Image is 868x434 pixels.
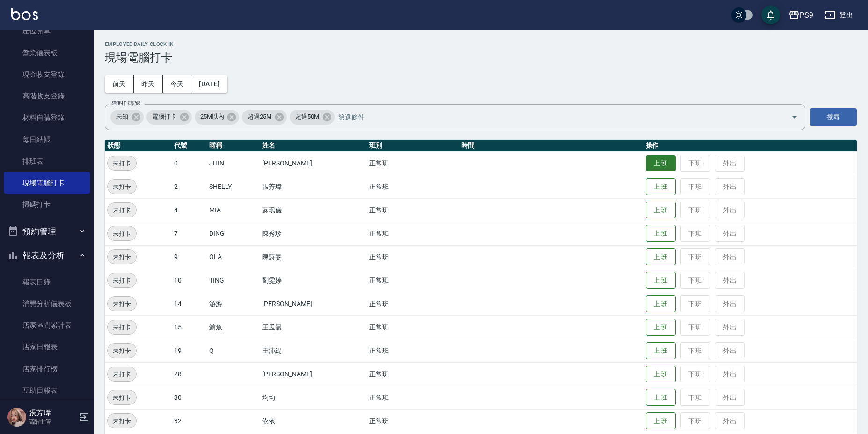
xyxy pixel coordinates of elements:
[4,380,90,401] a: 互助日報表
[108,205,136,215] span: 未打卡
[172,245,207,269] td: 9
[146,110,192,125] div: 電腦打卡
[195,110,240,125] div: 25M以內
[367,140,459,152] th: 班別
[787,110,802,125] button: Open
[367,409,459,433] td: 正常班
[260,292,367,315] td: [PERSON_NAME]
[146,112,182,121] span: 電腦打卡
[108,322,136,332] span: 未打卡
[172,151,207,175] td: 0
[134,75,163,93] button: 昨天
[4,85,90,107] a: 高階收支登錄
[367,198,459,222] td: 正常班
[367,245,459,269] td: 正常班
[646,319,676,336] button: 上班
[367,315,459,339] td: 正常班
[207,245,260,269] td: OLA
[207,140,260,152] th: 暱稱
[646,202,676,219] button: 上班
[459,140,643,152] th: 時間
[4,194,90,215] a: 掃碼打卡
[810,108,857,126] button: 搜尋
[260,315,367,339] td: 王孟晨
[207,315,260,339] td: 鮪魚
[105,51,857,64] h3: 現場電腦打卡
[207,292,260,315] td: 游游
[110,112,134,121] span: 未知
[108,252,136,262] span: 未打卡
[108,158,136,168] span: 未打卡
[643,140,857,152] th: 操作
[260,362,367,386] td: [PERSON_NAME]
[785,6,817,25] button: PS9
[4,42,90,64] a: 營業儀表板
[163,75,192,93] button: 今天
[207,339,260,362] td: Q
[260,140,367,152] th: 姓名
[172,222,207,245] td: 7
[367,339,459,362] td: 正常班
[105,75,134,93] button: 前天
[821,7,857,24] button: 登出
[172,362,207,386] td: 28
[4,107,90,128] a: 材料自購登錄
[646,342,676,359] button: 上班
[108,369,136,379] span: 未打卡
[242,112,277,121] span: 超過25M
[800,9,813,21] div: PS9
[367,151,459,175] td: 正常班
[207,151,260,175] td: JHIN
[172,409,207,433] td: 32
[4,358,90,380] a: 店家排行榜
[108,299,136,309] span: 未打卡
[260,175,367,198] td: 張芳瑋
[111,100,141,107] label: 篩選打卡記錄
[4,20,90,42] a: 座位開單
[195,112,230,121] span: 25M以內
[108,182,136,192] span: 未打卡
[108,416,136,426] span: 未打卡
[290,112,325,121] span: 超過50M
[4,150,90,172] a: 排班表
[260,339,367,362] td: 王沛緹
[4,271,90,293] a: 報表目錄
[11,8,38,20] img: Logo
[108,393,136,403] span: 未打卡
[242,110,287,125] div: 超過25M
[4,64,90,85] a: 現金收支登錄
[172,386,207,409] td: 30
[105,41,857,47] h2: Employee Daily Clock In
[646,155,676,172] button: 上班
[172,198,207,222] td: 4
[110,110,144,125] div: 未知
[290,110,335,125] div: 超過50M
[7,408,26,427] img: Person
[29,408,76,418] h5: 張芳瑋
[260,409,367,433] td: 依依
[367,362,459,386] td: 正常班
[367,269,459,292] td: 正常班
[4,129,90,150] a: 每日結帳
[260,269,367,292] td: 劉雯婷
[336,109,775,125] input: 篩選條件
[260,222,367,245] td: 陳秀珍
[4,293,90,314] a: 消費分析儀表板
[646,225,676,242] button: 上班
[646,412,676,430] button: 上班
[207,175,260,198] td: SHELLY
[4,314,90,336] a: 店家區間累計表
[105,140,172,152] th: 狀態
[108,346,136,356] span: 未打卡
[646,248,676,266] button: 上班
[761,6,780,24] button: save
[367,292,459,315] td: 正常班
[4,336,90,358] a: 店家日報表
[367,222,459,245] td: 正常班
[207,198,260,222] td: MIA
[172,339,207,362] td: 19
[367,386,459,409] td: 正常班
[4,243,90,268] button: 報表及分析
[172,140,207,152] th: 代號
[260,386,367,409] td: 均均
